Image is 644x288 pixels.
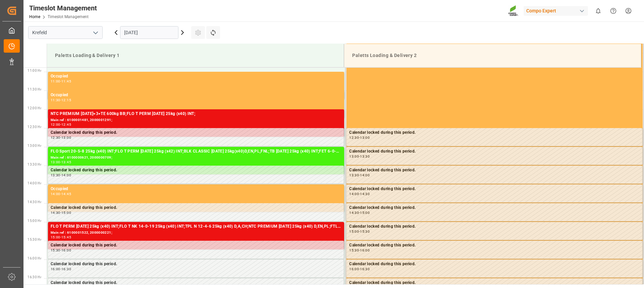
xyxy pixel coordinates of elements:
[359,211,360,214] div: -
[60,236,61,239] div: -
[51,236,60,239] div: 15:00
[349,280,640,286] div: Calendar locked during this period.
[349,268,359,271] div: 16:00
[508,5,519,17] img: Screenshot%202023-09-29%20at%2010.02.21.png_1712312052.png
[349,211,359,214] div: 14:30
[90,27,100,38] button: open menu
[29,14,40,19] a: Home
[51,223,341,230] div: FLO T PERM [DATE] 25kg (x40) INT;FLO T NK 14-0-19 25kg (x40) INT;TPL N 12-4-6 25kg (x40) D,A,CH;N...
[51,148,341,155] div: FLO Sport 20-5-8 25kg (x40) INT;FLO T PERM [DATE] 25kg (x42) INT;BLK CLASSIC [DATE] 25kg(x40)D,EN...
[359,268,360,271] div: -
[349,223,640,230] div: Calendar locked during this period.
[349,192,359,195] div: 14:00
[60,80,61,83] div: -
[349,167,640,174] div: Calendar locked during this period.
[349,205,640,211] div: Calendar locked during this period.
[28,69,41,72] span: 11:00 Hr
[359,136,360,139] div: -
[61,99,71,102] div: 12:15
[51,261,341,268] div: Calendar locked during this period.
[349,174,359,177] div: 13:30
[360,136,370,139] div: 13:00
[60,211,61,214] div: -
[349,249,359,252] div: 15:30
[61,161,71,164] div: 13:45
[360,268,370,271] div: 16:30
[51,123,60,126] div: 12:00
[51,186,341,192] div: Occupied
[51,117,341,123] div: Main ref : 6100001481, 2000001291;
[60,268,61,271] div: -
[61,211,71,214] div: 15:00
[60,123,61,126] div: -
[51,205,341,211] div: Calendar locked during this period.
[60,161,61,164] div: -
[51,249,60,252] div: 15:30
[51,268,60,271] div: 16:00
[360,155,370,158] div: 13:30
[51,92,341,99] div: Occupied
[29,3,97,13] div: Timeslot Management
[51,167,341,174] div: Calendar locked during this period.
[349,155,359,158] div: 13:00
[28,26,103,39] input: Type to search/select
[60,174,61,177] div: -
[28,88,41,91] span: 11:30 Hr
[591,3,606,18] button: show 0 new notifications
[360,174,370,177] div: 14:00
[349,129,640,136] div: Calendar locked during this period.
[51,99,60,102] div: 11:30
[51,136,60,139] div: 12:30
[61,136,71,139] div: 13:00
[61,123,71,126] div: 12:45
[28,238,41,241] span: 15:30 Hr
[28,181,41,185] span: 14:00 Hr
[61,174,71,177] div: 14:00
[349,261,640,268] div: Calendar locked during this period.
[28,275,41,279] span: 16:30 Hr
[51,129,341,136] div: Calendar locked during this period.
[51,80,60,83] div: 11:00
[524,4,591,17] button: Compo Expert
[349,136,359,139] div: 12:30
[28,200,41,204] span: 14:30 Hr
[28,256,41,260] span: 16:00 Hr
[120,26,178,39] input: DD.MM.YYYY
[606,3,621,18] button: Help Center
[61,236,71,239] div: 15:45
[360,192,370,195] div: 14:30
[359,192,360,195] div: -
[359,249,360,252] div: -
[350,49,636,62] div: Paletts Loading & Delivery 2
[60,99,61,102] div: -
[360,211,370,214] div: 15:00
[349,230,359,233] div: 15:00
[51,161,60,164] div: 13:00
[349,186,640,192] div: Calendar locked during this period.
[52,49,338,62] div: Paletts Loading & Delivery 1
[51,242,341,249] div: Calendar locked during this period.
[28,163,41,166] span: 13:30 Hr
[60,136,61,139] div: -
[359,155,360,158] div: -
[524,6,588,16] div: Compo Expert
[51,155,341,161] div: Main ref : 6100000621, 2000000709;
[360,249,370,252] div: 16:00
[61,192,71,195] div: 14:45
[359,174,360,177] div: -
[28,144,41,148] span: 13:00 Hr
[51,280,341,286] div: Calendar locked during this period.
[51,211,60,214] div: 14:30
[349,242,640,249] div: Calendar locked during this period.
[51,174,60,177] div: 13:30
[28,219,41,223] span: 15:00 Hr
[61,80,71,83] div: 11:45
[60,192,61,195] div: -
[349,148,640,155] div: Calendar locked during this period.
[28,125,41,129] span: 12:30 Hr
[360,230,370,233] div: 15:30
[51,111,341,117] div: NTC PREMIUM [DATE]+3+TE 600kg BB;FLO T PERM [DATE] 25kg (x40) INT;
[60,249,61,252] div: -
[51,192,60,195] div: 14:00
[359,230,360,233] div: -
